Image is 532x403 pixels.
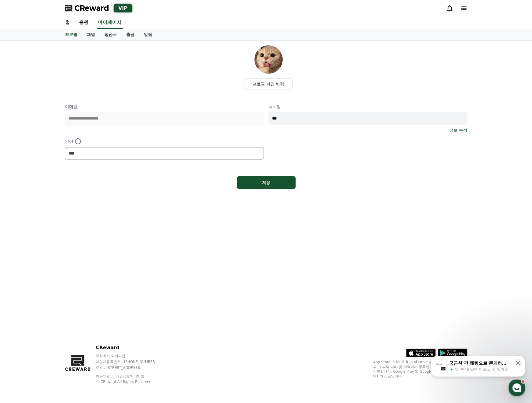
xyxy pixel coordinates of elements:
a: 프로필 [63,29,80,40]
p: 사업자등록번호 : [PHONE_NUMBER] [96,359,168,364]
p: 닉네임 [268,104,467,110]
a: CReward [65,4,109,13]
a: 정산서 [100,29,121,40]
p: 이메일 [65,104,264,110]
span: CReward [74,4,109,13]
a: 마이페이지 [97,16,123,29]
p: 언어 [65,138,264,145]
div: 저장 [249,180,284,185]
span: 홈 [19,195,22,200]
a: 음원 [74,16,93,29]
label: 프로필 사진 변경 [244,78,293,89]
a: 대화 [39,187,76,201]
span: 설정 [91,195,98,200]
img: profile_image [254,45,283,74]
a: 출금 [121,29,139,40]
p: 주식회사 와이피랩 [96,354,168,358]
a: 채널 [82,29,100,40]
span: 대화 [54,196,61,200]
a: 알림 [139,29,157,40]
p: CReward [96,344,168,351]
a: 홈 [2,187,39,201]
button: 저장 [237,176,296,189]
a: 이용약관 [96,374,114,378]
a: 개인정보처리방침 [116,374,144,378]
p: 주소 : [STREET_ADDRESS] [96,365,168,370]
a: 설정 [76,187,113,201]
div: VIP [114,4,132,12]
a: 정보 수정 [449,127,467,133]
p: © CReward All Rights Reserved. [96,379,168,384]
p: App Store, iCloud, iCloud Drive 및 iTunes Store는 미국과 그 밖의 나라 및 지역에서 등록된 Apple Inc.의 서비스 상표입니다. Goo... [373,360,467,379]
a: 홈 [60,16,74,29]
